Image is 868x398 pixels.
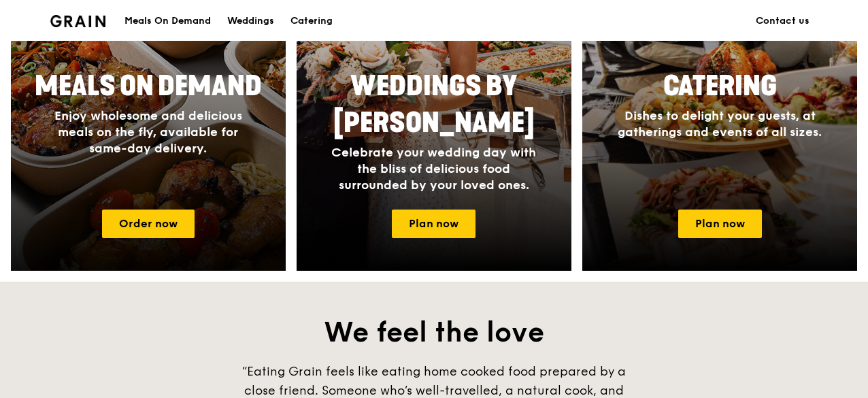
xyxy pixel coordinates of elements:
[282,1,341,42] a: Catering
[219,1,282,42] a: Weddings
[678,210,762,238] a: Plan now
[50,15,105,27] img: Grain
[290,1,333,42] div: Catering
[392,210,475,238] a: Plan now
[102,210,195,238] a: Order now
[618,108,822,139] span: Dishes to delight your guests, at gatherings and events of all sizes.
[663,70,777,103] span: Catering
[35,70,262,103] span: Meals On Demand
[748,1,818,42] a: Contact us
[54,108,242,156] span: Enjoy wholesome and delicious meals on the fly, available for same-day delivery.
[331,145,536,193] span: Celebrate your wedding day with the bliss of delicious food surrounded by your loved ones.
[333,70,535,139] span: Weddings by [PERSON_NAME]
[227,1,274,42] div: Weddings
[124,1,211,42] div: Meals On Demand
